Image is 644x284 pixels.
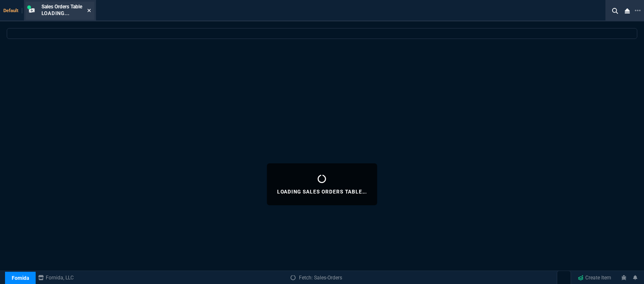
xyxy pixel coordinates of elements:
nx-icon: Close Tab [87,8,91,14]
span: Default [3,8,22,13]
p: Loading... [42,10,82,17]
span: Sales Orders Table [42,4,82,10]
nx-icon: Close Workbench [621,6,633,16]
a: msbcCompanyName [36,274,76,281]
a: Create Item [574,271,615,284]
a: Fetch: Sales-Orders [291,274,342,281]
nx-icon: Open New Tab [635,7,641,15]
p: Loading Sales Orders Table... [277,188,367,195]
nx-icon: Search [609,6,621,16]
